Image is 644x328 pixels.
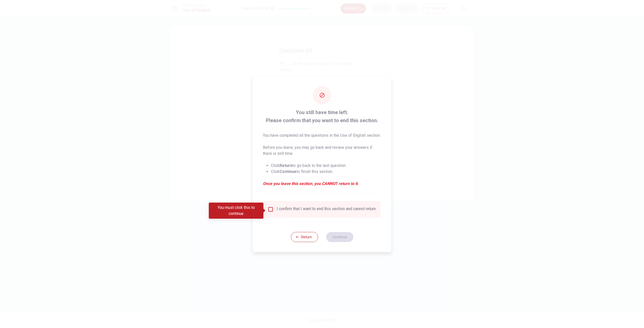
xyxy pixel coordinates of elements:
[209,203,263,219] div: You must click this to continue
[263,108,381,124] span: You still have time left. Please confirm that you want to end this section.
[279,169,297,174] strong: Continue
[263,181,381,187] em: Once you leave this section, you CANNOT return to it.
[326,232,353,242] button: Continue
[263,132,381,138] p: You have completed all the questions in the Use of English section.
[271,163,381,169] li: Click to go back to the last question
[268,206,274,212] span: You must click this to continue
[279,163,292,168] strong: Return
[263,145,381,157] p: Before you leave, you may go back and review your answers if there is still time.
[271,169,381,175] li: Click to finish this section.
[291,232,318,242] button: Return
[277,206,377,212] div: I confirm that I want to end this section and cannot return.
